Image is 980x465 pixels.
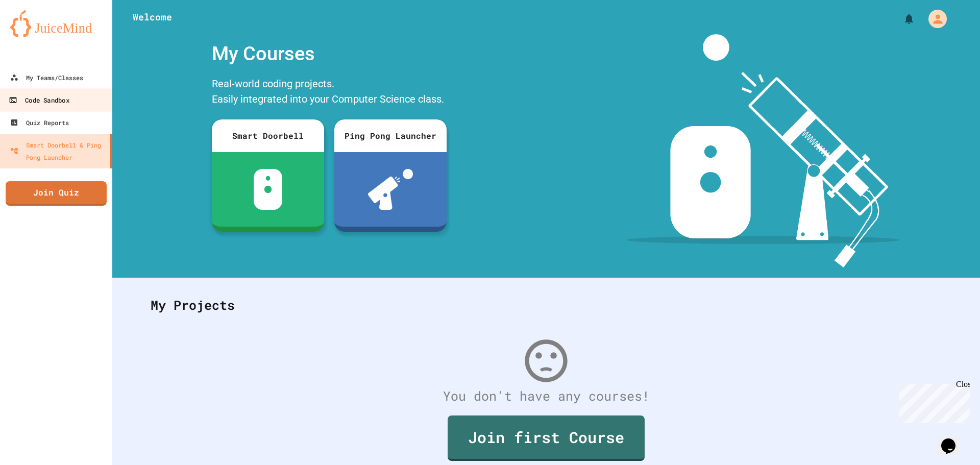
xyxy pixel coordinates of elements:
[10,116,69,129] div: Quiz Reports
[10,139,106,163] div: Smart Doorbell & Ping Pong Launcher
[140,386,952,406] div: You don't have any courses!
[212,119,324,152] div: Smart Doorbell
[918,7,949,31] div: My Account
[6,181,107,206] a: Join Quiz
[334,119,447,152] div: Ping Pong Launcher
[140,285,952,325] div: My Projects
[368,169,413,210] img: ppl-with-ball.png
[207,74,452,112] div: Real-world coding projects. Easily integrated into your Computer Science class.
[254,169,283,210] img: sdb-white.svg
[10,10,102,37] img: logo-orange.svg
[4,4,70,65] div: Chat with us now!Close
[937,424,970,455] iframe: chat widget
[448,415,645,461] a: Join first Course
[884,10,918,28] div: My Notifications
[626,34,900,267] img: banner-image-my-projects.png
[895,380,970,423] iframe: chat widget
[9,94,69,107] div: Code Sandbox
[207,34,452,74] div: My Courses
[10,71,83,84] div: My Teams/Classes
